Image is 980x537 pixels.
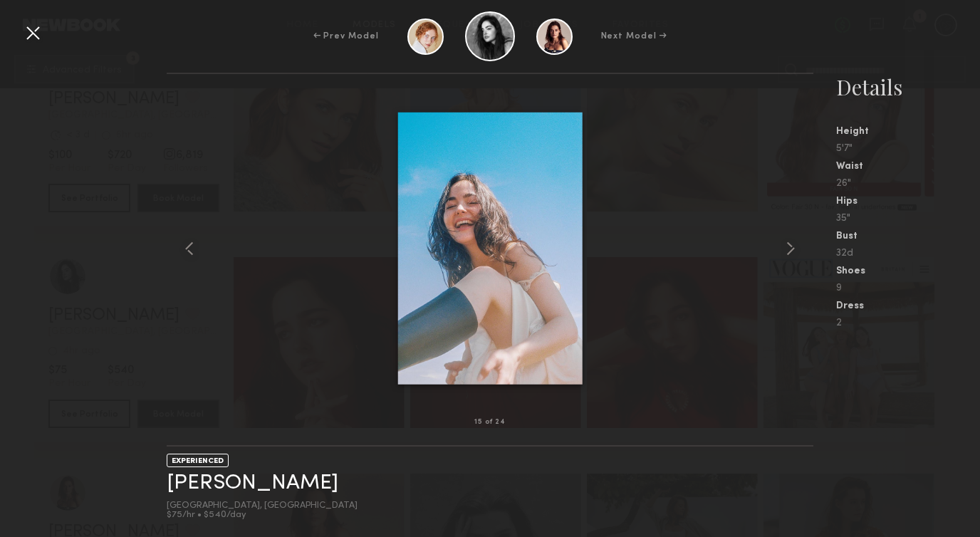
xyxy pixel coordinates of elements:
div: Next Model → [601,30,667,43]
div: Shoes [836,266,980,276]
div: Waist [836,162,980,172]
div: 32d [836,249,980,259]
div: Hips [836,197,980,207]
div: 9 [836,283,980,293]
a: [PERSON_NAME] [167,472,338,494]
div: 15 of 24 [474,419,505,426]
div: EXPERIENCED [167,454,229,467]
div: Height [836,127,980,137]
div: 5'7" [836,144,980,154]
div: ← Prev Model [313,30,379,43]
div: $75/hr • $540/day [167,511,358,520]
div: 35" [836,214,980,224]
div: 2 [836,318,980,328]
div: [GEOGRAPHIC_DATA], [GEOGRAPHIC_DATA] [167,501,358,511]
div: Details [836,73,980,101]
div: Dress [836,301,980,311]
div: 26" [836,179,980,189]
div: Bust [836,231,980,241]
